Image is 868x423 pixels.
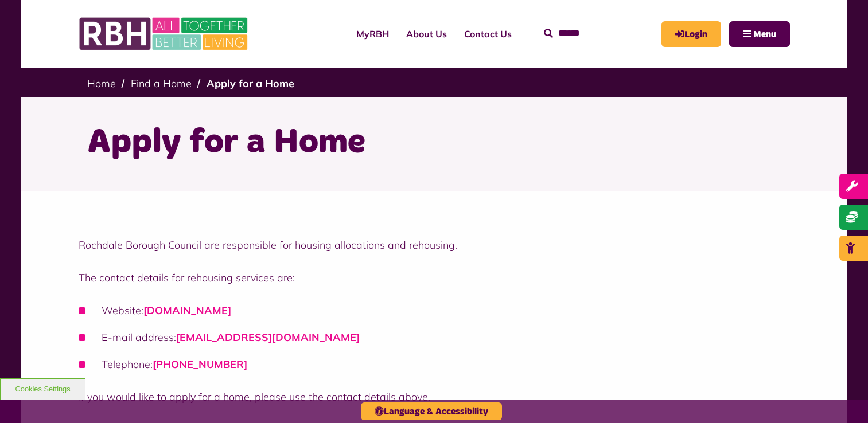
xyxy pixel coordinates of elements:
[79,389,790,405] p: If you would like to apply for a home, please use the contact details above.
[153,358,247,371] a: [PHONE_NUMBER]
[176,331,360,344] a: [EMAIL_ADDRESS][DOMAIN_NAME]
[131,77,192,90] a: Find a Home
[79,303,790,318] li: Website:
[87,120,781,165] h1: Apply for a Home
[87,77,116,90] a: Home
[729,21,790,47] button: Navigation
[79,270,790,285] p: The contact details for rehousing services are:
[79,237,790,253] p: Rochdale Borough Council are responsible for housing allocations and rehousing.
[661,21,721,47] a: MyRBH
[398,18,456,49] a: About Us
[79,330,790,345] li: E-mail address:
[361,402,502,420] button: Language & Accessibility
[456,18,520,49] a: Contact Us
[79,357,790,372] li: Telephone:
[753,30,776,39] span: Menu
[79,11,251,56] img: RBH
[143,304,231,317] a: [DOMAIN_NAME]
[207,77,294,90] a: Apply for a Home
[348,18,398,49] a: MyRBH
